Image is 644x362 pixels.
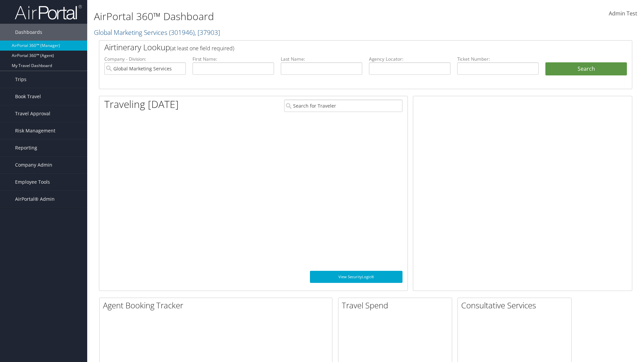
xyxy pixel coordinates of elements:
[170,45,234,52] span: (at least one field required)
[609,10,637,17] span: Admin Test
[15,191,55,207] span: AirPortal® Admin
[15,105,50,122] span: Travel Approval
[15,174,50,190] span: Employee Tools
[342,300,452,311] h2: Travel Spend
[15,122,55,139] span: Risk Management
[457,56,539,62] label: Ticket Number:
[15,157,52,173] span: Company Admin
[15,88,41,105] span: Book Travel
[609,3,637,24] a: Admin Test
[169,28,195,37] span: ( 301946 )
[461,300,571,311] h2: Consultative Services
[104,56,186,62] label: Company - Division:
[94,9,456,23] h1: AirPortal 360™ Dashboard
[310,271,402,283] a: View SecurityLogic®
[94,28,220,37] a: Global Marketing Services
[104,97,179,111] h1: Traveling [DATE]
[281,56,362,62] label: Last Name:
[195,28,220,37] span: , [ 37903 ]
[15,24,42,41] span: Dashboards
[104,42,583,53] h2: Airtinerary Lookup
[284,100,402,112] input: Search for Traveler
[193,56,274,62] label: First Name:
[545,62,627,76] button: Search
[15,71,26,88] span: Trips
[103,300,332,311] h2: Agent Booking Tracker
[15,4,82,20] img: airportal-logo.png
[15,139,37,156] span: Reporting
[369,56,450,62] label: Agency Locator:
